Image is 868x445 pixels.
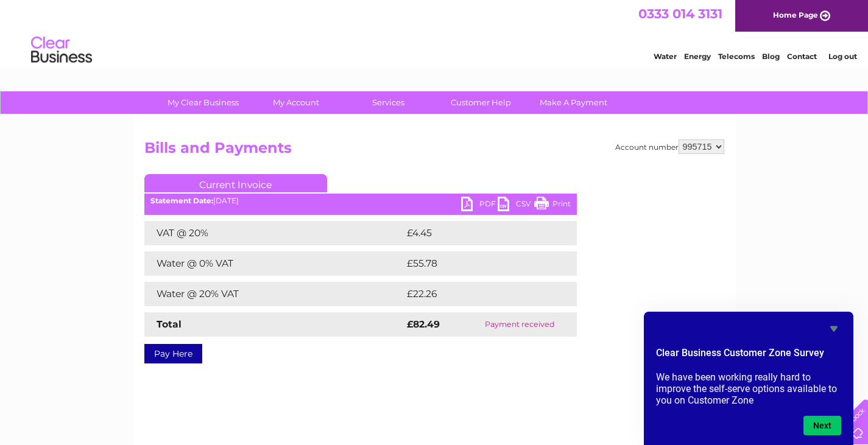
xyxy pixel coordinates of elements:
strong: £82.49 [407,318,440,330]
td: £22.26 [404,282,552,306]
div: Clear Business Customer Zone Survey [656,321,841,435]
td: Payment received [462,312,576,337]
td: £4.45 [404,221,548,245]
a: Pay Here [144,344,202,363]
a: 0333 014 3131 [638,6,722,21]
a: Current Invoice [144,174,327,192]
a: Services [338,91,439,114]
p: We have been working really hard to improve the self-serve options available to you on Customer Zone [656,371,841,406]
td: Water @ 20% VAT [144,282,404,306]
a: PDF [461,197,498,214]
button: Hide survey [827,321,841,336]
td: £55.78 [404,251,552,276]
b: Statement Date: [150,196,213,205]
div: Clear Business is a trading name of Verastar Limited (registered in [GEOGRAPHIC_DATA] No. 3667643... [147,7,722,59]
a: Customer Help [431,91,531,114]
a: Contact [787,52,817,61]
img: logo.png [30,32,93,69]
a: My Clear Business [153,91,253,114]
h2: Clear Business Customer Zone Survey [656,346,841,366]
a: Energy [684,52,711,61]
a: My Account [245,91,346,114]
a: Print [534,197,571,214]
td: Water @ 0% VAT [144,251,404,276]
h2: Bills and Payments [144,139,724,163]
div: Account number [615,139,724,154]
td: VAT @ 20% [144,221,404,245]
strong: Total [157,318,182,330]
a: Water [654,52,677,61]
div: [DATE] [144,197,577,205]
a: Telecoms [718,52,755,61]
button: Next question [803,416,841,435]
a: Make A Payment [523,91,624,114]
a: Blog [762,52,780,61]
a: Log out [828,52,857,61]
a: CSV [498,197,534,214]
